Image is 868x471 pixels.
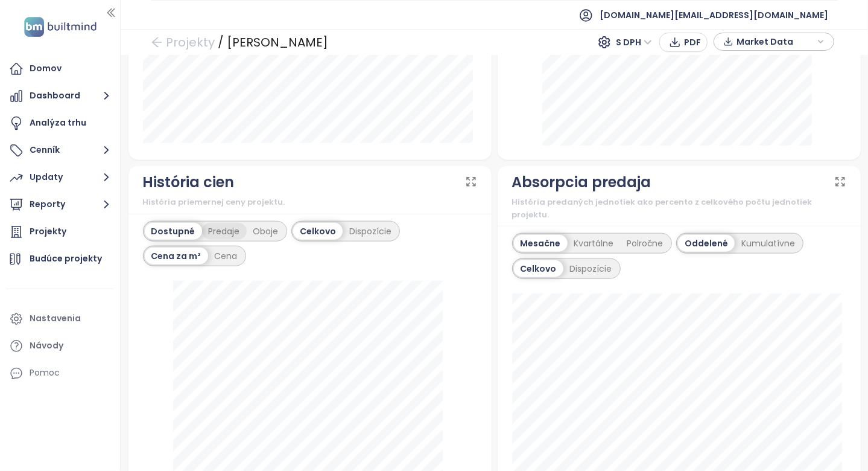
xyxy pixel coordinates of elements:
div: Kumulatívne [735,235,802,252]
div: Dispozície [343,223,398,240]
div: Pomoc [30,365,60,380]
a: Analýza trhu [6,111,114,135]
div: Nastavenia [30,311,81,326]
div: / [218,31,224,53]
span: arrow-left [151,36,163,48]
a: arrow-left Projekty [151,31,215,53]
a: Domov [6,57,114,81]
div: Absorpcia predaja [512,171,651,194]
div: Oddelené [678,235,735,252]
div: Cena za m² [145,248,208,264]
span: S DPH [616,33,652,51]
button: Dashboard [6,84,114,108]
button: Reporty [6,193,114,217]
div: História cien [143,171,235,194]
div: Cena [208,248,244,264]
div: Celkovo [293,223,343,240]
div: [PERSON_NAME] [227,31,328,53]
div: História priemernej ceny projektu. [143,196,477,208]
div: Predaje [202,223,247,240]
div: Dostupné [145,223,202,240]
div: Kvartálne [568,235,621,252]
div: Pomoc [6,361,114,385]
div: Budúce projekty [30,251,102,266]
span: PDF [684,36,701,49]
div: História predaných jednotiek ako percento z celkového počtu jednotiek projektu. [512,196,846,221]
a: Budúce projekty [6,247,114,271]
span: [DOMAIN_NAME][EMAIL_ADDRESS][DOMAIN_NAME] [600,1,828,30]
button: Cenník [6,138,114,162]
div: Návody [30,338,63,353]
div: Updaty [30,170,63,185]
span: Market Data [737,33,814,51]
button: Updaty [6,165,114,190]
div: button [720,33,828,51]
div: Dispozície [563,260,619,277]
a: Nastavenia [6,307,114,331]
button: PDF [659,33,708,52]
div: Celkovo [514,260,563,277]
img: logo [21,14,100,39]
div: Polročne [621,235,670,252]
div: Analýza trhu [30,115,86,130]
div: Domov [30,61,62,76]
div: Mesačne [514,235,568,252]
div: Oboje [247,223,285,240]
a: Návody [6,334,114,358]
div: Projekty [30,224,66,239]
a: Projekty [6,220,114,244]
